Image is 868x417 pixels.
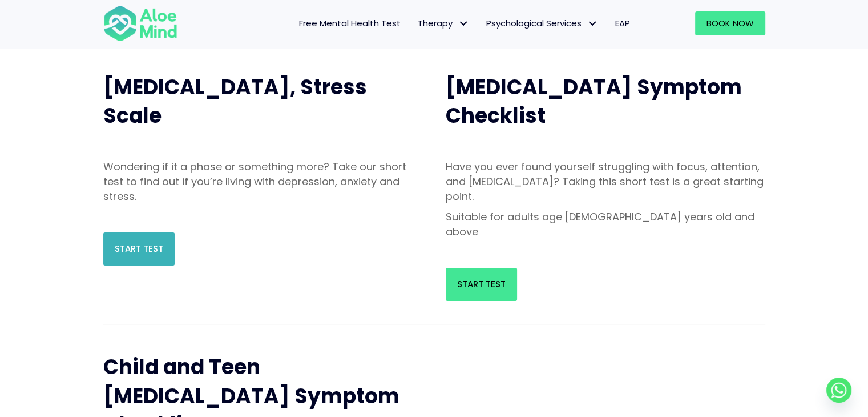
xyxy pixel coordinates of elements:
[826,378,851,403] a: Whatsapp
[607,11,639,35] a: EAP
[103,232,175,266] a: Start Test
[584,15,601,32] span: Psychological Services: submenu
[192,11,639,35] nav: Menu
[409,11,478,35] a: TherapyTherapy: submenu
[486,17,598,29] span: Psychological Services
[446,210,765,239] p: Suitable for adults age [DEMOGRAPHIC_DATA] years old and above
[446,268,517,301] a: Start Test
[299,17,401,29] span: Free Mental Health Test
[455,15,472,32] span: Therapy: submenu
[615,17,630,29] span: EAP
[446,73,742,130] span: [MEDICAL_DATA] Symptom Checklist
[418,17,469,29] span: Therapy
[103,5,177,42] img: Aloe mind Logo
[457,278,506,290] span: Start Test
[478,11,607,35] a: Psychological ServicesPsychological Services: submenu
[115,243,163,255] span: Start Test
[706,17,754,29] span: Book Now
[446,159,765,204] p: Have you ever found yourself struggling with focus, attention, and [MEDICAL_DATA]? Taking this sh...
[103,73,367,130] span: [MEDICAL_DATA], Stress Scale
[290,11,409,35] a: Free Mental Health Test
[103,159,423,204] p: Wondering if it a phase or something more? Take our short test to find out if you’re living with ...
[695,11,765,35] a: Book Now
